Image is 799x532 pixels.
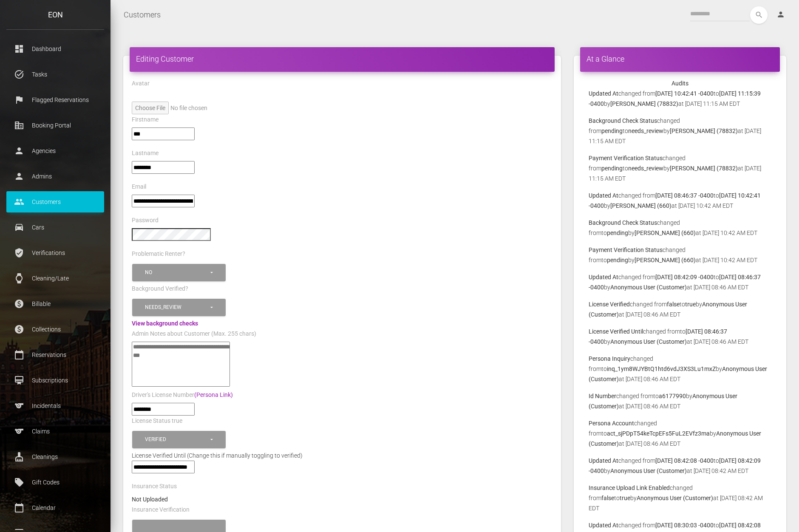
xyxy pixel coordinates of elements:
[13,297,98,310] p: Billable
[13,68,98,81] p: Tasks
[132,264,226,281] button: No
[776,10,785,19] i: person
[589,116,771,146] p: changed from to by at [DATE] 11:15 AM EDT
[589,246,663,253] b: Payment Verification Status
[125,450,559,461] div: License Verified Until (Change this if manually toggling to verified)
[610,100,678,107] b: [PERSON_NAME] (78832)
[610,467,687,474] b: Anonymous User (Customer)
[13,323,98,336] p: Collections
[589,218,771,238] p: changed from to by at [DATE] 10:42 AM EDT
[610,284,687,291] b: Anonymous User (Customer)
[13,501,98,514] p: Calendar
[589,457,618,464] b: Updated At
[607,365,716,372] b: inq_1ym8WJYBtQ1htd6vdJ3XS3Lu1mxZ
[13,374,98,387] p: Subscriptions
[628,127,663,134] b: needs_review
[637,495,713,501] b: Anonymous User (Customer)
[601,495,614,501] b: false
[589,190,771,211] p: changed from to by at [DATE] 10:42 AM EDT
[6,344,104,365] a: calendar_today Reservations
[132,431,226,448] button: Verified
[589,391,771,411] p: changed from to by at [DATE] 08:46 AM EDT
[13,476,98,489] p: Gift Codes
[6,166,104,187] a: person Admins
[655,192,714,199] b: [DATE] 08:46:37 -0400
[655,274,714,280] b: [DATE] 08:42:09 -0400
[589,354,771,384] p: changed from to by at [DATE] 08:46 AM EDT
[659,393,686,399] b: a6177990
[589,192,618,199] b: Updated At
[589,456,771,476] p: changed from to by at [DATE] 08:42 AM EDT
[770,6,793,23] a: person
[589,326,771,347] p: changed from to by at [DATE] 08:46 AM EDT
[655,457,714,464] b: [DATE] 08:42:08 -0400
[13,170,98,183] p: Admins
[750,6,768,24] button: search
[6,421,104,442] a: sports Claims
[132,116,159,124] label: Firstname
[136,54,548,64] h4: Editing Customer
[145,436,209,443] div: Verified
[589,483,771,513] p: changed from to by at [DATE] 08:42 AM EDT
[132,506,190,514] label: Insurance Verification
[132,482,177,491] label: Insurance Status
[589,393,616,399] b: Id Number
[589,522,618,529] b: Updated At
[610,338,687,345] b: Anonymous User (Customer)
[670,165,738,172] b: [PERSON_NAME] (78832)
[589,155,663,161] b: Payment Verification Status
[13,221,98,234] p: Cars
[132,417,182,425] label: License Status true
[13,272,98,285] p: Cleaning/Late
[132,183,146,191] label: Email
[6,319,104,340] a: paid Collections
[655,90,714,97] b: [DATE] 10:42:41 -0400
[610,202,671,209] b: [PERSON_NAME] (660)
[6,497,104,518] a: calendar_today Calendar
[589,328,643,335] b: License Verified Until
[13,42,98,55] p: Dashboard
[6,38,104,59] a: dashboard Dashboard
[145,269,209,276] div: No
[667,301,680,308] b: false
[589,418,771,449] p: changed from to by at [DATE] 08:46 AM EDT
[13,399,98,412] p: Incidentals
[589,245,771,265] p: changed from to by at [DATE] 10:42 AM EDT
[13,450,98,463] p: Cleanings
[13,93,98,106] p: Flagged Reservations
[132,216,159,225] label: Password
[586,54,773,64] h4: At a Glance
[685,301,696,308] b: true
[132,79,150,88] label: Avatar
[6,115,104,136] a: corporate_fare Booking Portal
[6,293,104,314] a: paid Billable
[13,425,98,438] p: Claims
[589,301,630,308] b: License Verified
[6,217,104,238] a: drive_eta Cars
[132,391,233,399] label: Driver's License Number
[589,153,771,184] p: changed from to by at [DATE] 11:15 AM EDT
[13,144,98,157] p: Agencies
[13,246,98,259] p: Verifications
[132,149,159,158] label: Lastname
[589,272,771,292] p: changed from to by at [DATE] 08:46 AM EDT
[132,299,226,316] button: Needs_review
[607,430,710,437] b: act_sjPDpT54keTcpEFs5FuL2EVfz3ma
[6,446,104,467] a: cleaning_services Cleanings
[6,242,104,263] a: verified_user Verifications
[124,4,161,25] a: Customers
[601,165,623,172] b: pending
[13,195,98,208] p: Customers
[635,257,696,263] b: [PERSON_NAME] (660)
[589,299,771,320] p: changed from to by at [DATE] 08:46 AM EDT
[6,370,104,391] a: card_membership Subscriptions
[589,90,618,97] b: Updated At
[6,472,104,493] a: local_offer Gift Codes
[145,525,209,532] div: Please select
[589,420,634,427] b: Persona Account
[6,395,104,416] a: sports Incidentals
[145,304,209,311] div: Needs_review
[6,140,104,161] a: person Agencies
[589,117,657,124] b: Background Check Status
[589,484,670,491] b: Insurance Upload Link Enabled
